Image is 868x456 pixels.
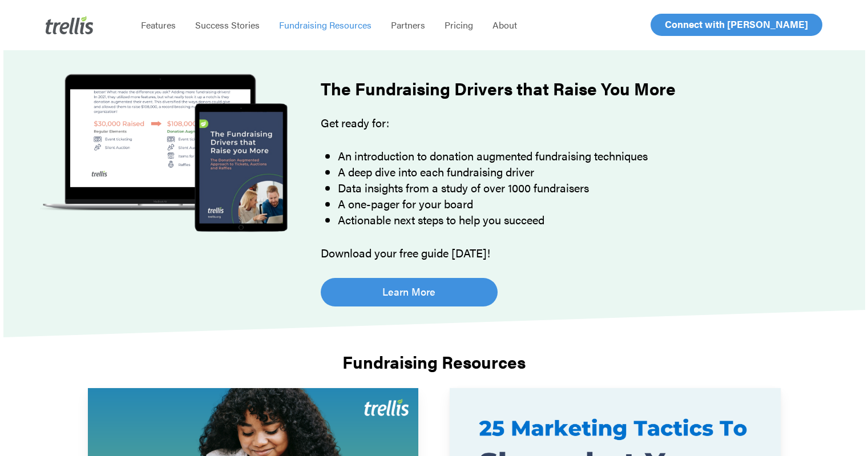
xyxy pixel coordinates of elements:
span: Success Stories [195,18,260,31]
span: Learn More [382,284,435,300]
span: Fundraising Resources [279,18,372,31]
span: Features [141,18,176,31]
p: Get ready for: [321,115,789,148]
a: Pricing [435,19,483,31]
li: Data insights from a study of over 1000 fundraisers [338,180,789,196]
a: Connect with [PERSON_NAME] [651,14,822,36]
li: Actionable next steps to help you succeed [338,212,789,228]
span: Pricing [445,18,473,31]
li: An introduction to donation augmented fundraising techniques [338,148,789,164]
img: Trellis [46,16,94,34]
li: A deep dive into each fundraising driver [338,164,789,180]
span: Partners [391,18,425,31]
a: Learn More [321,278,498,306]
strong: The Fundraising Drivers that Raise You More [321,76,676,100]
span: Connect with [PERSON_NAME] [665,17,808,31]
p: Download your free guide [DATE]! [321,245,789,261]
a: About [483,19,527,31]
strong: Fundraising Resources [342,349,526,374]
span: About [492,18,517,31]
li: A one-pager for your board [338,196,789,212]
a: Fundraising Resources [269,19,381,31]
a: Success Stories [185,19,269,31]
a: Partners [381,19,435,31]
a: Features [131,19,185,31]
img: The Fundraising Drivers that Raise You More Guide Cover [22,64,306,242]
